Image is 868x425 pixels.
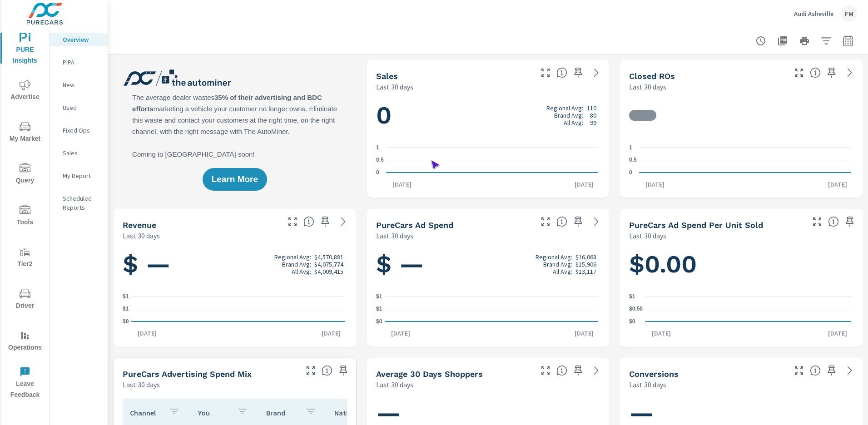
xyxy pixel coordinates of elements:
[50,146,108,160] div: Sales
[63,148,100,158] p: Sales
[63,35,100,44] p: Overview
[376,249,600,280] h1: $ —
[123,220,156,230] h5: Revenue
[123,318,129,325] text: $0
[553,268,572,275] p: All Avg:
[3,330,47,353] span: Operations
[123,379,160,390] p: Last 30 days
[376,71,398,81] h5: Sales
[629,71,675,81] h5: Closed ROs
[376,157,384,163] text: 0.5
[0,27,50,403] div: nav menu
[130,408,162,417] p: Channel
[318,214,332,229] span: Save this to your personalized report
[123,230,160,241] p: Last 30 days
[376,144,379,151] text: 1
[386,180,418,189] p: [DATE]
[629,81,666,92] p: Last 30 days
[792,363,806,378] button: Make Fullscreen
[590,119,596,126] p: 99
[822,329,853,338] p: [DATE]
[843,214,857,229] span: Save this to your personalized report
[629,249,853,280] h1: $0.00
[538,214,553,229] button: Make Fullscreen
[3,247,47,270] span: Tier2
[376,230,413,241] p: Last 30 days
[546,104,583,112] p: Regional Avg:
[50,101,108,114] div: Used
[266,408,298,417] p: Brand
[336,363,351,378] span: Save this to your personalized report
[556,365,567,376] span: A rolling 30 day total of daily Shoppers on the dealership website, averaged over the selected da...
[824,363,839,378] span: Save this to your personalized report
[3,32,47,66] span: PURE Insights
[376,318,382,325] text: $0
[590,112,596,119] p: 80
[810,67,821,78] span: Number of Repair Orders Closed by the selected dealership group over the selected time range. [So...
[376,306,382,312] text: $1
[63,126,100,135] p: Fixed Ops
[571,214,585,229] span: Save this to your personalized report
[564,119,583,126] p: All Avg:
[824,65,839,80] span: Save this to your personalized report
[568,329,600,338] p: [DATE]
[376,100,600,131] h1: 0
[123,293,129,300] text: $1
[314,261,343,268] p: $4,075,774
[314,253,343,261] p: $4,570,881
[123,306,129,312] text: $1
[303,216,314,227] span: Total sales revenue over the selected date range. [Source: This data is sourced from the dealer’s...
[629,306,643,312] text: $0.50
[774,32,792,50] button: "Export Report to PDF"
[538,65,553,80] button: Make Fullscreen
[376,369,483,379] h5: Average 30 Days Shoppers
[556,67,567,78] span: Number of vehicles sold by the dealership over the selected date range. [Source: This data is sou...
[629,169,632,176] text: 0
[50,169,108,183] div: My Report
[198,408,230,417] p: You
[376,220,453,230] h5: PureCars Ad Spend
[385,329,417,338] p: [DATE]
[795,32,813,50] button: Print Report
[63,58,100,67] p: PIPA
[63,103,100,112] p: Used
[376,293,382,300] text: $1
[828,216,839,227] span: Average cost of advertising per each vehicle sold at the dealer over the selected date range. The...
[322,365,332,376] span: This table looks at how you compare to the amount of budget you spend per channel as opposed to y...
[123,249,347,280] h1: $ —
[571,363,585,378] span: Save this to your personalized report
[3,205,47,228] span: Tools
[568,180,600,189] p: [DATE]
[50,124,108,137] div: Fixed Ops
[843,65,857,80] a: See more details in report
[314,268,343,275] p: $4,009,415
[376,169,379,176] text: 0
[575,253,596,261] p: $16,068
[629,144,632,151] text: 1
[50,192,108,214] div: Scheduled Reports
[554,112,583,119] p: Brand Avg:
[794,10,833,18] p: Audi Asheville
[131,329,163,338] p: [DATE]
[376,379,413,390] p: Last 30 days
[50,78,108,92] div: New
[3,366,47,400] span: Leave Feedback
[50,55,108,69] div: PIPA
[212,175,258,183] span: Learn More
[575,261,596,268] p: $15,906
[839,32,857,50] button: Select Date Range
[536,253,572,261] p: Regional Avg:
[629,369,679,379] h5: Conversions
[645,329,677,338] p: [DATE]
[303,363,318,378] button: Make Fullscreen
[63,171,100,180] p: My Report
[274,253,311,261] p: Regional Avg:
[629,220,763,230] h5: PureCars Ad Spend Per Unit Sold
[336,214,351,229] a: See more details in report
[629,157,637,163] text: 0.5
[50,33,108,46] div: Overview
[285,214,300,229] button: Make Fullscreen
[282,261,311,268] p: Brand Avg:
[203,168,267,191] button: Learn More
[334,408,366,417] p: National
